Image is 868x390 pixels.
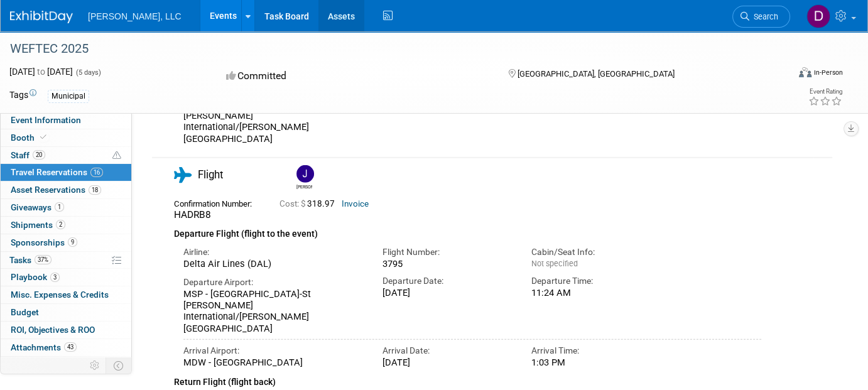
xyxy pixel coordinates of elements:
[106,357,132,374] td: Toggle Event Tabs
[1,252,131,269] a: Tasks37%
[183,357,364,368] div: MDW - [GEOGRAPHIC_DATA]
[11,185,101,195] span: Asset Reservations
[48,90,89,103] div: Municipal
[1,322,131,339] a: ROI, Objectives & ROO
[799,67,811,77] img: Format-Inperson.png
[64,342,77,352] span: 43
[11,272,60,282] span: Playbook
[75,68,101,77] span: (5 days)
[11,133,49,143] span: Booth
[531,259,578,268] span: Not specified
[382,258,513,269] div: 3795
[11,202,64,212] span: Giveaways
[518,69,675,79] span: [GEOGRAPHIC_DATA], [GEOGRAPHIC_DATA]
[1,269,131,286] a: Playbook3
[1,286,131,303] a: Misc. Expenses & Credits
[1,234,131,251] a: Sponsorships9
[279,199,307,209] span: Cost: $
[33,150,45,160] span: 20
[382,246,513,258] div: Flight Number:
[88,11,182,21] span: [PERSON_NAME], LLC
[6,38,772,60] div: WEFTEC 2025
[11,290,109,300] span: Misc. Expenses & Credits
[89,185,101,195] span: 18
[382,275,513,287] div: Departure Date:
[183,288,364,334] div: MSP - [GEOGRAPHIC_DATA]-St [PERSON_NAME] International/[PERSON_NAME][GEOGRAPHIC_DATA]
[1,339,131,356] a: Attachments43
[531,357,662,368] div: 1:03 PM
[1,129,131,146] a: Booth
[11,220,65,230] span: Shipments
[183,345,364,357] div: Arrival Airport:
[9,67,73,77] span: [DATE] [DATE]
[9,255,52,265] span: Tasks
[382,345,513,357] div: Arrival Date:
[11,167,103,177] span: Travel Reservations
[183,258,364,269] div: Delta Air Lines (DAL)
[279,199,340,209] span: 318.97
[198,168,223,181] span: Flight
[720,65,843,84] div: Event Format
[68,237,77,247] span: 9
[382,287,513,298] div: [DATE]
[222,65,487,87] div: Committed
[11,307,39,317] span: Budget
[11,325,95,335] span: ROI, Objectives & ROO
[40,134,46,141] i: Booth reservation complete
[1,199,131,216] a: Giveaways1
[174,209,211,220] span: HADRB8
[296,183,312,190] div: Jeremiah Wojciechowski
[382,357,513,368] div: [DATE]
[35,67,47,77] span: to
[174,221,761,241] div: Departure Flight (flight to the event)
[11,150,45,160] span: Staff
[84,357,106,374] td: Personalize Event Tab Strip
[342,199,369,209] a: Invoice
[1,181,131,198] a: Asset Reservations18
[531,275,662,287] div: Departure Time:
[56,220,65,229] span: 2
[293,165,315,190] div: Jeremiah Wojciechowski
[174,369,761,389] div: Return Flight (flight back)
[296,165,314,183] img: Jeremiah Wojciechowski
[35,255,52,264] span: 37%
[1,304,131,321] a: Budget
[808,89,842,95] div: Event Rating
[183,246,364,258] div: Airline:
[50,273,60,282] span: 3
[531,287,662,298] div: 11:24 AM
[749,12,778,21] span: Search
[112,150,121,161] span: Potential Scheduling Conflict -- at least one attendee is tagged in another overlapping event.
[531,345,662,357] div: Arrival Time:
[813,68,843,77] div: In-Person
[183,99,364,144] div: MSP - [GEOGRAPHIC_DATA]-St [PERSON_NAME] International/[PERSON_NAME][GEOGRAPHIC_DATA]
[1,217,131,234] a: Shipments2
[9,89,36,103] td: Tags
[55,202,64,212] span: 1
[11,115,81,125] span: Event Information
[1,147,131,164] a: Staff20
[90,168,103,177] span: 16
[174,195,261,209] div: Confirmation Number:
[1,164,131,181] a: Travel Reservations16
[183,276,364,288] div: Departure Airport:
[806,4,830,28] img: Drew Vollbrecht
[732,6,790,28] a: Search
[11,342,77,352] span: Attachments
[10,11,73,23] img: ExhibitDay
[11,237,77,247] span: Sponsorships
[531,246,662,258] div: Cabin/Seat Info:
[1,112,131,129] a: Event Information
[174,167,192,183] i: Flight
